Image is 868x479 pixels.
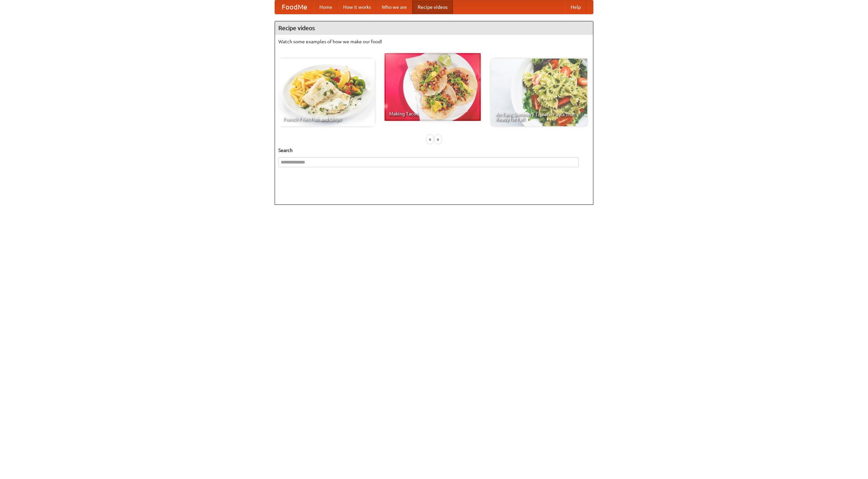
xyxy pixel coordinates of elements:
[384,53,481,121] a: Making Tacos
[283,117,370,122] span: French Fries Fish and Chips
[491,59,587,126] a: An Easy, Summery Tomato Pasta That's Ready for Fall
[427,135,433,144] div: «
[338,0,376,14] a: How it works
[278,147,590,154] h5: Search
[412,0,453,14] a: Recipe videos
[314,0,338,14] a: Home
[278,59,375,126] a: French Fries Fish and Chips
[275,0,314,14] a: FoodMe
[376,0,412,14] a: Who we are
[565,0,586,14] a: Help
[278,38,590,45] p: Watch some examples of how we make our food!
[435,135,441,144] div: »
[389,111,476,116] span: Making Tacos
[496,112,583,122] span: An Easy, Summery Tomato Pasta That's Ready for Fall
[275,21,593,35] h4: Recipe videos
